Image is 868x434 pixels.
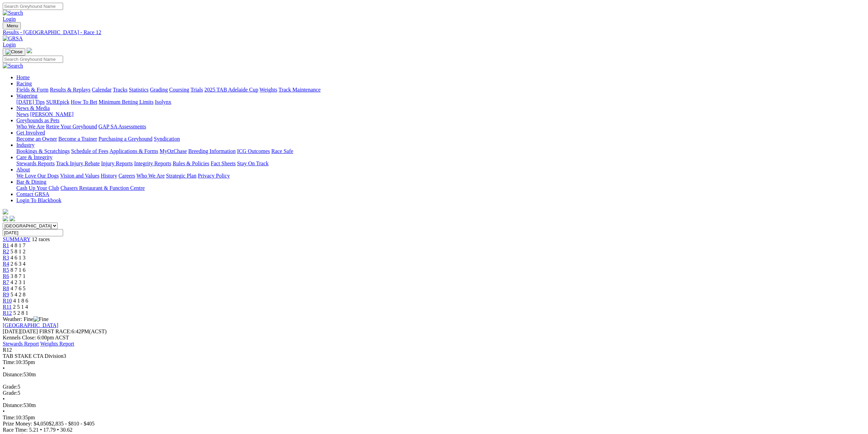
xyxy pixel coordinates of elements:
[16,191,49,197] a: Contact GRSA
[16,136,865,142] div: Get Involved
[279,87,321,93] a: Track Maintenance
[46,99,69,105] a: SUREpick
[3,273,9,279] a: R6
[129,87,149,93] a: Statistics
[32,236,50,242] span: 12 races
[3,255,9,261] span: R3
[190,87,203,93] a: Trials
[92,87,112,93] a: Calendar
[136,173,165,179] a: Who We Are
[188,148,236,154] a: Breeding Information
[3,36,23,42] img: GRSA
[118,173,135,179] a: Careers
[13,298,28,304] span: 4 1 8 6
[3,415,16,420] span: Time:
[60,185,145,191] a: Chasers Restaurant & Function Centre
[16,148,70,154] a: Bookings & Scratchings
[16,197,61,203] a: Login To Blackbook
[237,148,270,154] a: ICG Outcomes
[11,292,26,297] span: 5 4 2 8
[3,3,63,10] input: Search
[11,273,26,279] span: 3 8 7 1
[16,87,865,93] div: Racing
[16,185,59,191] a: Cash Up Your Club
[16,173,865,179] div: About
[3,236,30,242] span: SUMMARY
[16,93,38,99] a: Wagering
[16,160,865,167] div: Care & Integrity
[3,29,865,36] a: Results - [GEOGRAPHIC_DATA] - Race 12
[99,124,146,129] a: GAP SA Assessments
[46,124,97,129] a: Retire Your Greyhound
[11,249,26,254] span: 5 8 1 2
[40,427,42,433] span: •
[60,427,73,433] span: 30.62
[16,81,32,86] a: Racing
[16,74,30,80] a: Home
[3,209,8,214] img: logo-grsa-white.png
[27,48,32,53] img: logo-grsa-white.png
[16,148,865,154] div: Industry
[3,353,865,359] div: TAB STAKE CTA Division3
[7,23,18,28] span: Menu
[3,384,865,390] div: 5
[60,173,99,179] a: Vision and Values
[16,111,865,117] div: News & Media
[56,160,100,166] a: Track Injury Rebate
[71,148,108,154] a: Schedule of Fees
[109,148,158,154] a: Applications & Forms
[3,372,23,377] span: Distance:
[16,142,34,148] a: Industry
[3,427,28,433] span: Race Time:
[204,87,258,93] a: 2025 TAB Adelaide Cup
[3,402,23,408] span: Distance:
[3,56,63,63] input: Search
[16,124,45,129] a: Who We Are
[71,99,98,105] a: How To Bet
[3,316,48,322] span: Weather: Fine
[16,117,59,123] a: Greyhounds as Pets
[40,341,74,347] a: Weights Report
[3,310,12,316] a: R12
[3,242,9,248] span: R1
[99,136,152,142] a: Purchasing a Greyhound
[16,167,30,172] a: About
[33,316,48,322] img: Fine
[3,408,5,414] span: •
[101,160,133,166] a: Injury Reports
[39,328,71,334] span: FIRST RACE:
[3,285,9,291] a: R8
[211,160,236,166] a: Fact Sheets
[3,249,9,254] a: R2
[11,242,26,248] span: 4 8 1 7
[173,160,209,166] a: Rules & Policies
[3,279,9,285] a: R7
[16,87,48,93] a: Fields & Form
[160,148,187,154] a: MyOzChase
[3,267,9,273] a: R5
[3,292,9,297] a: R9
[3,216,8,221] img: facebook.svg
[3,328,38,334] span: [DATE]
[3,384,18,390] span: Grade:
[198,173,230,179] a: Privacy Policy
[16,160,55,166] a: Stewards Reports
[29,427,39,433] span: 5.21
[3,298,12,304] a: R10
[16,111,29,117] a: News
[237,160,268,166] a: Stay On Track
[3,229,63,236] input: Select date
[11,255,26,261] span: 4 6 1 3
[3,261,9,267] a: R4
[16,173,59,179] a: We Love Our Dogs
[3,304,12,310] a: R11
[154,136,180,142] a: Syndication
[58,136,97,142] a: Become a Trainer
